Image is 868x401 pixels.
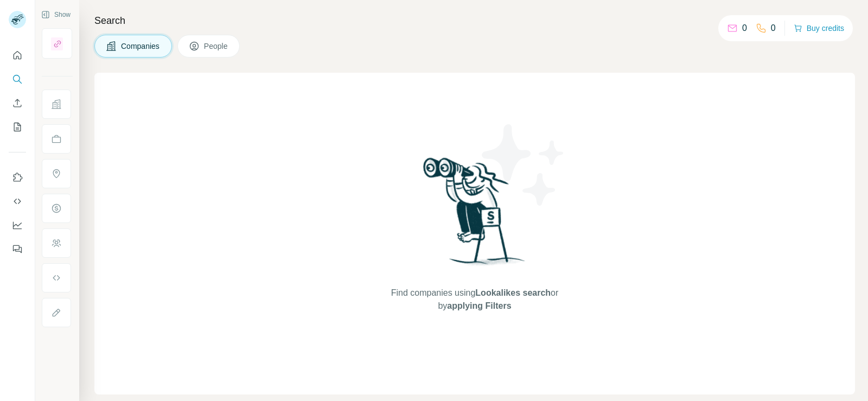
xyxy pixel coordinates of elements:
button: Use Surfe API [9,192,26,211]
button: Feedback [9,239,26,259]
button: Buy credits [794,21,844,36]
button: Search [9,69,26,89]
button: Show [34,7,78,23]
button: Enrich CSV [9,93,26,113]
span: People [204,41,229,52]
button: Use Surfe on LinkedIn [9,168,26,187]
img: Surfe Illustration - Woman searching with binoculars [418,155,531,276]
img: Surfe Illustration - Stars [475,116,572,214]
button: My lists [9,117,26,137]
span: Companies [121,41,161,52]
span: Find companies using or by [388,287,561,313]
button: Dashboard [9,215,26,235]
span: Lookalikes search [475,288,551,297]
span: applying Filters [447,301,511,310]
p: 0 [771,22,776,35]
h4: Search [94,13,855,28]
button: Quick start [9,46,26,65]
p: 0 [742,22,747,35]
